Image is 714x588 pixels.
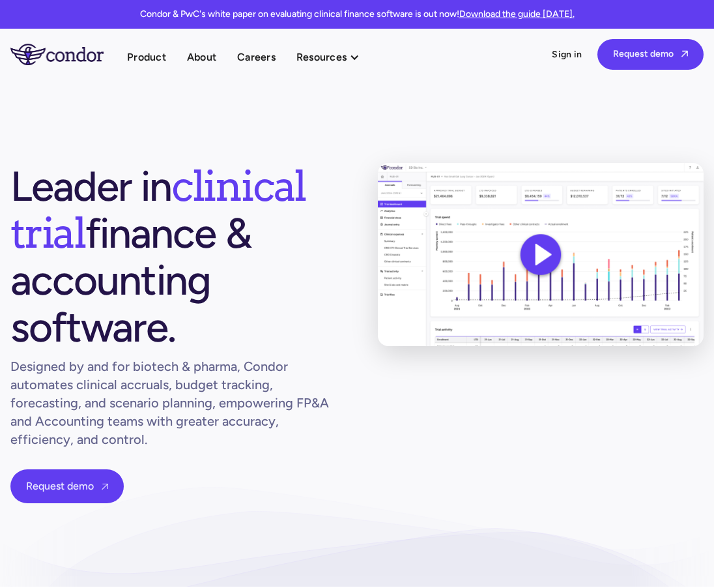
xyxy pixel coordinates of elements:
[10,44,127,65] a: home
[681,50,688,58] span: 
[10,160,306,258] span: clinical trial
[127,48,166,66] a: Product
[140,8,575,21] p: Condor & PwC's white paper on evaluating clinical finance software is out now!
[10,357,336,448] h1: Designed by and for biotech & pharma, Condor automates clinical accruals, budget tracking, foreca...
[10,469,124,503] a: Request demo
[296,48,347,66] div: Resources
[459,8,575,20] a: Download the guide [DATE].
[296,48,373,66] div: Resources
[10,163,336,351] h1: Leader in finance & accounting software.
[552,48,582,61] a: Sign in
[597,39,704,70] a: Request demo
[237,48,276,66] a: Careers
[102,482,108,491] span: 
[187,48,216,66] a: About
